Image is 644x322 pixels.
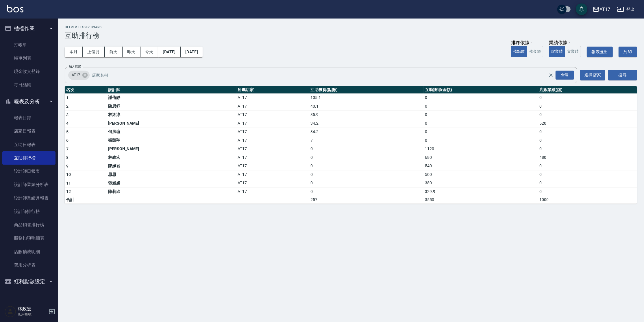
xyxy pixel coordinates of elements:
button: 實業績 [565,46,581,57]
td: 0 [538,162,637,170]
a: 設計師日報表 [2,165,55,178]
button: 上個月 [83,47,105,57]
td: 329.9 [423,187,538,196]
td: 林政宏 [107,153,236,162]
h2: Helper Leader Board [65,25,637,29]
span: 11 [66,181,71,185]
button: 虛業績 [549,46,565,57]
td: 1000 [538,196,637,203]
td: 7 [309,136,423,145]
img: Person [5,306,16,317]
button: 報表匯出 [587,47,613,57]
td: AT17 [236,179,309,187]
td: 張凱翔 [107,136,236,145]
button: 搜尋 [608,70,637,80]
a: 每日結帳 [2,78,55,91]
button: 列印 [619,47,637,57]
td: 0 [423,128,538,136]
h5: 林政宏 [18,306,47,312]
td: 0 [423,119,538,128]
td: 謝侑靜 [107,93,236,102]
td: AT17 [236,162,309,170]
button: 櫃檯作業 [2,21,55,36]
span: 5 [66,130,69,134]
a: 服務扣項明細表 [2,231,55,245]
button: 報表及分析 [2,94,55,109]
span: 6 [66,138,69,143]
th: 所屬店家 [236,86,309,94]
span: 8 [66,155,69,160]
td: 1120 [423,145,538,153]
th: 互助獲得(金額) [423,86,538,94]
td: 林湘淳 [107,111,236,119]
td: 0 [309,145,423,153]
th: 名次 [65,86,107,94]
td: [PERSON_NAME] [107,145,236,153]
input: 店家名稱 [90,70,559,80]
span: 9 [66,164,69,168]
a: 設計師業績分析表 [2,178,55,191]
span: 2 [66,104,69,108]
td: 105.1 [309,93,423,102]
button: Clear [547,71,555,79]
p: 店用帳號 [18,312,47,317]
td: AT17 [236,119,309,128]
button: Open [554,69,575,81]
td: 思思 [107,170,236,179]
td: 0 [538,145,637,153]
button: 登出 [615,4,637,15]
td: AT17 [236,145,309,153]
a: 打帳單 [2,38,55,51]
td: 540 [423,162,538,170]
button: 前天 [105,47,123,57]
table: a dense table [65,86,637,204]
td: 0 [538,128,637,136]
td: 0 [309,162,423,170]
td: 0 [309,187,423,196]
td: AT17 [236,170,309,179]
a: 互助日報表 [2,138,55,151]
td: [PERSON_NAME] [107,119,236,128]
button: 選擇店家 [580,70,605,80]
div: AT17 [68,71,90,80]
a: 商品銷售排行榜 [2,218,55,231]
button: AT17 [590,3,612,15]
td: 35.9 [309,111,423,119]
button: 依金額 [527,46,543,57]
td: 0 [423,102,538,111]
td: 陳莉欣 [107,187,236,196]
span: 7 [66,147,69,151]
button: [DATE] [181,47,203,57]
td: 0 [538,93,637,102]
span: 4 [66,121,69,126]
a: 店家日報表 [2,124,55,138]
div: 排序依據： [511,40,543,46]
td: AT17 [236,136,309,145]
td: 0 [309,170,423,179]
div: 全選 [556,71,574,80]
a: 現金收支登錄 [2,65,55,78]
a: 報表目錄 [2,111,55,124]
button: 依點數 [511,46,527,57]
span: 10 [66,172,71,177]
button: 紅利點數設定 [2,274,55,289]
th: 設計師 [107,86,236,94]
td: 0 [423,136,538,145]
span: 3 [66,113,69,117]
a: 費用分析表 [2,258,55,272]
span: AT17 [68,72,84,78]
td: AT17 [236,102,309,111]
td: AT17 [236,93,309,102]
td: 0 [538,179,637,187]
div: 業績依據： [549,40,581,46]
button: 今天 [140,47,158,57]
a: 設計師業績月報表 [2,192,55,205]
td: 0 [423,111,538,119]
td: 陳思妤 [107,102,236,111]
td: AT17 [236,187,309,196]
button: [DATE] [158,47,180,57]
a: 設計師排行榜 [2,205,55,218]
button: 昨天 [123,47,140,57]
td: 合計 [65,196,107,203]
td: 380 [423,179,538,187]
